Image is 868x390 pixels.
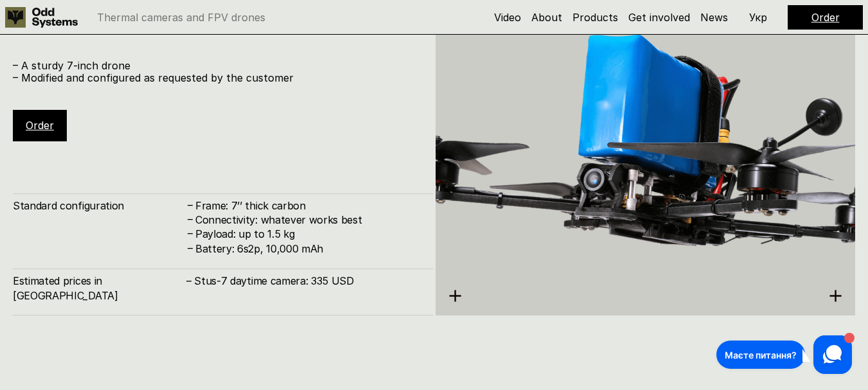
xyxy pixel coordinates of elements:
[749,12,767,22] p: Укр
[188,241,193,255] h4: –
[811,11,840,24] a: Order
[97,12,265,22] p: Thermal cameras and FPV drones
[13,60,420,72] p: – A sturdy 7-inch drone
[26,119,54,132] a: Order
[188,197,193,211] h4: –
[494,11,521,24] a: Video
[195,227,420,241] h4: Payload: up to 1.5 kg
[188,212,193,226] h4: –
[188,226,193,240] h4: –
[195,213,420,227] h4: Connectivity: whatever works best
[186,274,420,288] h4: – Stus-7 daytime camera: 335 USD
[628,11,690,24] a: Get involved
[531,11,562,24] a: About
[713,332,855,377] iframe: HelpCrunch
[13,199,186,213] h4: Standard configuration
[13,274,186,303] h4: Estimated prices in [GEOGRAPHIC_DATA]
[195,199,420,213] h4: Frame: 7’’ thick carbon
[700,11,728,24] a: News
[13,72,420,84] p: – Modified and configured as requested by the customer
[572,11,618,24] a: Products
[195,242,420,256] h4: Battery: 6s2p, 10,000 mAh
